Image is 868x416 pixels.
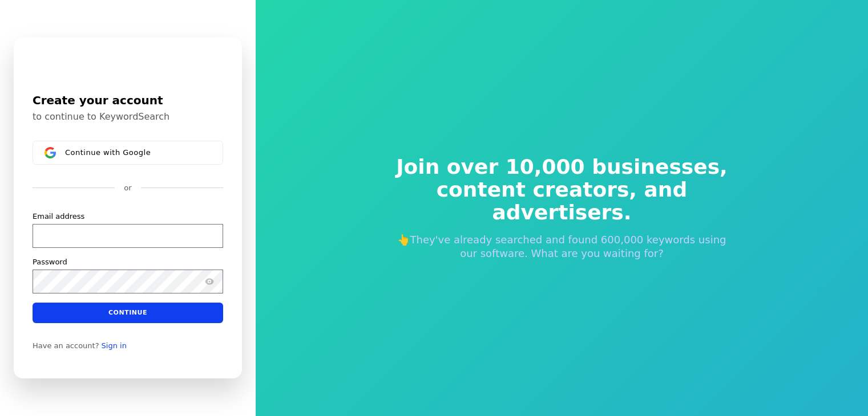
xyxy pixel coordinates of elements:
[33,141,223,165] button: Sign in with GoogleContinue with Google
[33,211,84,222] label: Email address
[33,111,223,123] p: to continue to KeywordSearch
[389,178,736,224] span: content creators, and advertisers.
[389,156,736,178] span: Join over 10,000 businesses,
[33,341,99,350] span: Have an account?
[33,257,67,267] label: Password
[45,147,56,158] img: Sign in with Google
[124,183,131,193] p: or
[389,233,736,260] p: 👆They've already searched and found 600,000 keywords using our software. What are you waiting for?
[65,148,151,157] span: Continue with Google
[203,275,216,288] button: Show password
[33,92,223,109] h1: Create your account
[102,341,127,350] a: Sign in
[33,303,223,323] button: Continue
